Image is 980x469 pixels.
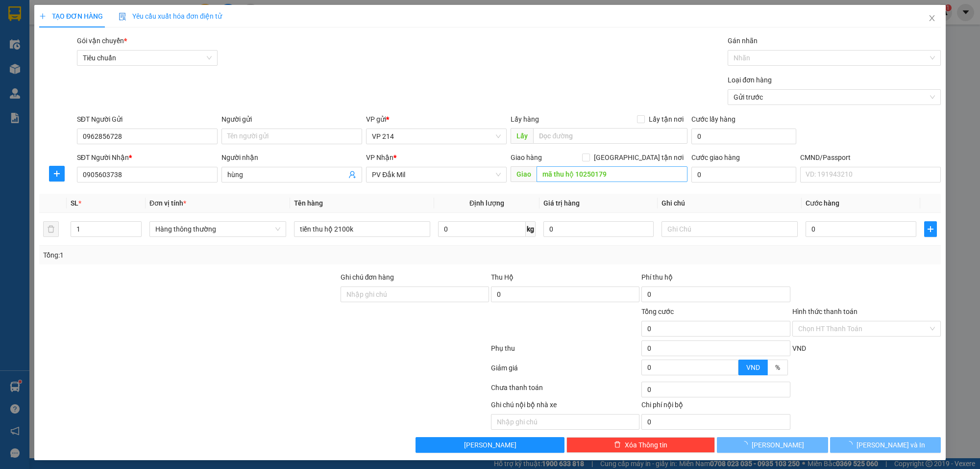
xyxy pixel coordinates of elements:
[511,128,533,144] span: Lấy
[857,440,925,450] span: [PERSON_NAME] và In
[792,344,806,352] span: VND
[775,364,780,371] span: %
[918,5,946,32] button: Close
[590,152,687,163] span: [GEOGRAPHIC_DATA] tận nơi
[43,250,378,261] div: Tổng: 1
[752,440,804,450] span: [PERSON_NAME]
[341,273,394,281] label: Ghi chú đơn hàng
[77,37,127,45] span: Gói vận chuyển
[491,414,639,430] input: Nhập ghi chú
[717,437,828,453] button: [PERSON_NAME]
[294,199,323,207] span: Tên hàng
[746,364,760,371] span: VND
[691,129,796,144] input: Cước lấy hàng
[661,221,798,237] input: Ghi Chú
[846,441,857,448] span: loading
[806,199,839,207] span: Cước hàng
[641,308,674,315] span: Tổng cước
[533,128,687,144] input: Dọc đường
[149,199,186,207] span: Đơn vị tính
[348,171,356,179] span: user-add
[77,152,218,163] div: SĐT Người Nhận
[490,382,640,399] div: Chưa thanh toán
[691,167,796,182] input: Cước giao hàng
[641,272,790,287] div: Phí thu hộ
[728,76,772,84] label: Loại đơn hàng
[511,154,542,161] span: Giao hàng
[543,221,654,237] input: 0
[39,13,46,20] span: plus
[526,221,536,237] span: kg
[800,152,941,163] div: CMND/Passport
[71,199,78,207] span: SL
[221,114,362,125] div: Người gửi
[543,199,580,207] span: Giá trị hàng
[658,194,802,213] th: Ghi chú
[924,221,937,237] button: plus
[625,440,667,450] span: Xóa Thông tin
[491,399,639,414] div: Ghi chú nội bộ nhà xe
[49,170,64,178] span: plus
[49,166,65,182] button: plus
[691,115,735,123] label: Cước lấy hàng
[464,440,516,450] span: [PERSON_NAME]
[39,12,103,20] span: TẠO ĐƠN HÀNG
[119,13,126,21] img: icon
[83,51,212,65] span: Tiêu chuẩn
[372,167,501,182] span: PV Đắk Mil
[490,343,640,360] div: Phụ thu
[728,37,758,45] label: Gán nhãn
[691,154,740,161] label: Cước giao hàng
[77,114,218,125] div: SĐT Người Gửi
[469,199,504,207] span: Định lượng
[641,399,790,414] div: Chi phí nội bộ
[491,273,514,281] span: Thu Hộ
[511,115,539,123] span: Lấy hàng
[645,114,687,125] span: Lấy tận nơi
[43,221,59,237] button: delete
[155,222,280,236] span: Hàng thông thường
[221,152,362,163] div: Người nhận
[925,225,936,233] span: plus
[830,437,941,453] button: [PERSON_NAME] và In
[416,437,564,453] button: [PERSON_NAME]
[792,308,857,315] label: Hình thức thanh toán
[366,114,507,125] div: VP gửi
[614,441,621,449] span: delete
[928,14,936,22] span: close
[119,12,222,20] span: Yêu cầu xuất hóa đơn điện tử
[511,166,537,182] span: Giao
[490,363,640,380] div: Giảm giá
[566,437,715,453] button: deleteXóa Thông tin
[294,221,431,237] input: VD: Bàn, Ghế
[366,154,393,161] span: VP Nhận
[734,90,935,104] span: Gửi trước
[341,287,489,302] input: Ghi chú đơn hàng
[537,166,687,182] input: Dọc đường
[372,129,501,144] span: VP 214
[741,441,752,448] span: loading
